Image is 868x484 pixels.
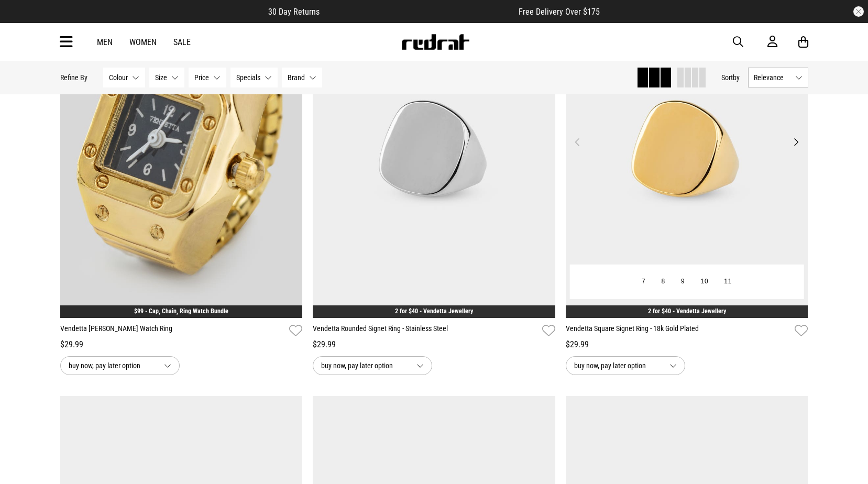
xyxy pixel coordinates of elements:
[395,307,473,315] a: 2 for $40 - Vendetta Jewellery
[103,68,145,87] button: Colour
[566,338,808,351] div: $29.99
[129,37,157,47] a: Women
[60,73,87,82] p: Refine By
[109,73,128,82] span: Colour
[60,338,303,351] div: $29.99
[733,73,740,82] span: by
[716,272,740,291] button: 11
[789,136,803,148] button: Next
[313,323,538,338] a: Vendetta Rounded Signet Ring - Stainless Steel
[189,68,226,87] button: Price
[313,338,555,351] div: $29.99
[173,37,191,47] a: Sale
[340,6,498,17] iframe: Customer reviews powered by Trustpilot
[155,73,167,82] span: Size
[748,68,808,87] button: Relevance
[149,68,184,87] button: Size
[60,356,180,375] button: buy now, pay later option
[268,7,320,17] span: 30 Day Returns
[69,359,156,372] span: buy now, pay later option
[97,37,113,47] a: Men
[313,356,432,375] button: buy now, pay later option
[282,68,322,87] button: Brand
[673,272,693,291] button: 9
[648,307,726,315] a: 2 for $40 - Vendetta Jewellery
[574,359,661,372] span: buy now, pay later option
[566,356,685,375] button: buy now, pay later option
[566,323,791,338] a: Vendetta Square Signet Ring - 18k Gold Plated
[571,136,584,148] button: Previous
[519,7,600,17] span: Free Delivery Over $175
[288,73,305,82] span: Brand
[401,34,470,50] img: Redrat logo
[754,73,791,82] span: Relevance
[634,272,653,291] button: 7
[230,68,278,87] button: Specials
[321,359,408,372] span: buy now, pay later option
[134,307,228,315] a: $99 - Cap, Chain, Ring Watch Bundle
[721,71,740,84] button: Sortby
[653,272,673,291] button: 8
[60,323,285,338] a: Vendetta [PERSON_NAME] Watch Ring
[194,73,209,82] span: Price
[236,73,260,82] span: Specials
[693,272,716,291] button: 10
